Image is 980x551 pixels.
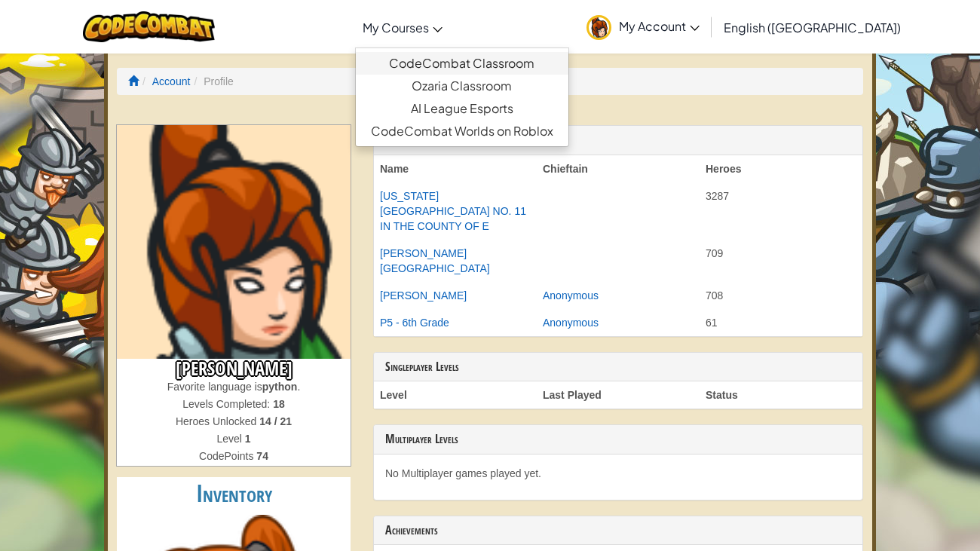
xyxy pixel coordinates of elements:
td: 708 [700,282,862,309]
h3: [PERSON_NAME] [117,359,351,379]
span: My Account [619,18,700,34]
a: Ozaria Classroom [356,75,568,97]
td: 61 [700,309,862,336]
th: Level [374,381,537,409]
a: Account [152,75,191,87]
strong: 1 [245,433,251,445]
span: Level [216,433,244,445]
span: CodePoints [199,450,256,462]
th: Name [374,155,537,182]
h2: Inventory [117,477,351,511]
span: Heroes Unlocked [176,415,259,427]
img: CodeCombat logo [83,11,215,42]
a: P5 - 6th Grade [380,317,449,329]
a: CodeCombat Worlds on Roblox [356,120,568,142]
strong: 74 [256,450,268,462]
h3: Clans [385,133,851,147]
a: [PERSON_NAME] [380,289,467,302]
span: My Courses [363,20,429,35]
th: Heroes [700,155,862,182]
a: Anonymous [543,317,599,329]
span: English ([GEOGRAPHIC_DATA]) [724,20,901,35]
p: No Multiplayer games played yet. [385,466,851,481]
strong: 18 [273,398,285,410]
a: [PERSON_NAME][GEOGRAPHIC_DATA] [380,247,490,274]
th: Chieftain [537,155,700,182]
th: Last Played [537,381,700,409]
th: Status [700,381,862,409]
h3: Multiplayer Levels [385,433,851,446]
a: CodeCombat Classroom [356,52,568,75]
a: [US_STATE][GEOGRAPHIC_DATA] NO. 11 IN THE COUNTY OF E [380,190,526,232]
a: English ([GEOGRAPHIC_DATA]) [716,7,908,47]
span: . [297,381,300,393]
a: My Account [579,3,707,51]
span: Favorite language is [167,381,262,393]
a: My Courses [355,7,450,47]
li: Profile [190,74,233,89]
span: Levels Completed: [182,398,273,410]
h3: Achievements [385,524,851,537]
h3: Singleplayer Levels [385,360,851,374]
strong: 14 / 21 [259,415,292,427]
td: 3287 [700,182,862,240]
a: AI League Esports [356,97,568,120]
td: 709 [700,240,862,282]
strong: python [262,381,298,393]
a: Anonymous [543,289,599,302]
img: avatar [586,15,611,40]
